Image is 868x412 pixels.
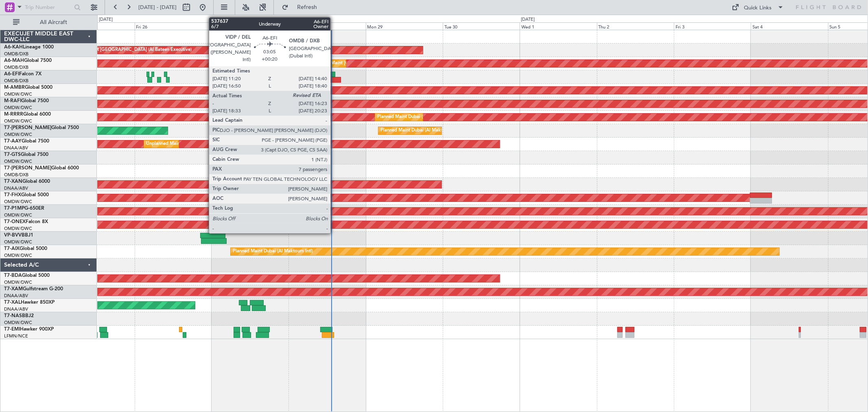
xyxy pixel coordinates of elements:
a: T7-P1MPG-650ER [4,206,44,211]
span: M-AMBR [4,85,25,90]
a: DNAA/ABV [4,185,28,191]
a: A6-KAHLineage 1000 [4,45,54,50]
a: T7-ONEXFalcon 8X [4,219,48,224]
div: Sat 27 [212,22,289,30]
a: OMDB/DXB [4,172,28,178]
button: Quick Links [728,1,788,14]
a: T7-[PERSON_NAME]Global 7500 [4,125,79,130]
a: M-AMBRGlobal 5000 [4,85,52,90]
a: OMDW/DWC [4,239,32,245]
a: T7-XANGlobal 6000 [4,179,50,184]
a: DNAA/ABV [4,293,28,299]
button: Refresh [278,1,327,14]
a: T7-AIXGlobal 5000 [4,246,47,251]
a: LFMN/NCE [4,333,28,339]
div: Sat 4 [751,22,828,30]
span: T7-AAY [4,139,22,144]
span: T7-[PERSON_NAME] [4,166,51,171]
a: OMDW/DWC [4,320,32,326]
span: All Aircraft [21,20,86,25]
a: OMDW/DWC [4,199,32,205]
span: T7-AIX [4,246,20,251]
a: A6-EFIFalcon 7X [4,72,42,77]
a: OMDW/DWC [4,226,32,232]
span: T7-XAL [4,300,21,305]
div: Planned Maint [GEOGRAPHIC_DATA] ([GEOGRAPHIC_DATA] Intl) [313,57,449,70]
a: OMDB/DXB [4,51,28,57]
a: T7-FHXGlobal 5000 [4,193,49,197]
span: A6-EFI [4,72,19,77]
a: OMDW/DWC [4,158,32,164]
a: T7-GTSGlobal 7500 [4,152,48,157]
a: OMDW/DWC [4,279,32,285]
div: Fri 3 [674,22,751,30]
a: OMDW/DWC [4,91,32,97]
a: OMDB/DXB [4,78,28,84]
a: OMDW/DWC [4,118,32,124]
a: VP-BVVBBJ1 [4,233,33,238]
a: OMDW/DWC [4,212,32,218]
a: T7-BDAGlobal 5000 [4,273,50,278]
span: A6-MAH [4,58,24,63]
div: [DATE] [99,16,113,23]
span: T7-[PERSON_NAME] [4,125,51,130]
div: [DATE] [521,16,535,23]
span: T7-XAM [4,287,23,291]
a: DNAA/ABV [4,306,28,312]
span: M-RRRR [4,112,23,117]
span: Refresh [290,4,324,10]
span: T7-P1MP [4,206,24,211]
span: [DATE] - [DATE] [138,4,177,11]
span: A6-KAH [4,45,23,50]
a: M-RRRRGlobal 6000 [4,112,51,117]
button: All Aircraft [9,16,88,29]
div: Sun 28 [289,22,365,30]
a: OMDB/DXB [4,64,28,70]
a: T7-XAMGulfstream G-200 [4,287,63,291]
a: T7-XALHawker 850XP [4,300,55,305]
div: Planned Maint Dubai (Al Maktoum Intl) [233,245,313,258]
a: M-RAFIGlobal 7500 [4,99,49,103]
a: A6-MAHGlobal 7500 [4,58,52,63]
span: M-RAFI [4,99,21,103]
span: T7-ONEX [4,219,26,224]
a: T7-NASBBJ2 [4,313,34,318]
span: T7-NAS [4,313,22,318]
div: Unplanned Maint [GEOGRAPHIC_DATA] (Al Maktoum Intl) [146,138,267,150]
a: OMDW/DWC [4,105,32,111]
div: Mon 29 [366,22,443,30]
a: OMDW/DWC [4,131,32,138]
a: DNAA/ABV [4,145,28,151]
a: T7-EMIHawker 900XP [4,327,54,332]
a: T7-[PERSON_NAME]Global 6000 [4,166,79,171]
span: T7-GTS [4,152,21,157]
input: Trip Number [25,1,72,13]
span: T7-XAN [4,179,22,184]
a: T7-AAYGlobal 7500 [4,139,49,144]
div: Fri 26 [135,22,212,30]
span: T7-FHX [4,193,21,197]
div: Quick Links [744,4,772,12]
a: OMDW/DWC [4,252,32,259]
div: Planned Maint Dubai (Al Maktoum Intl) [377,111,457,123]
div: Planned Maint [GEOGRAPHIC_DATA] (Al Bateen Executive) [69,44,192,56]
span: T7-EMI [4,327,20,332]
span: VP-BVV [4,233,22,238]
span: T7-BDA [4,273,22,278]
div: Thu 2 [597,22,674,30]
div: Tue 30 [443,22,520,30]
div: Planned Maint Dubai (Al Maktoum Intl) [380,125,461,137]
div: Wed 1 [520,22,597,30]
